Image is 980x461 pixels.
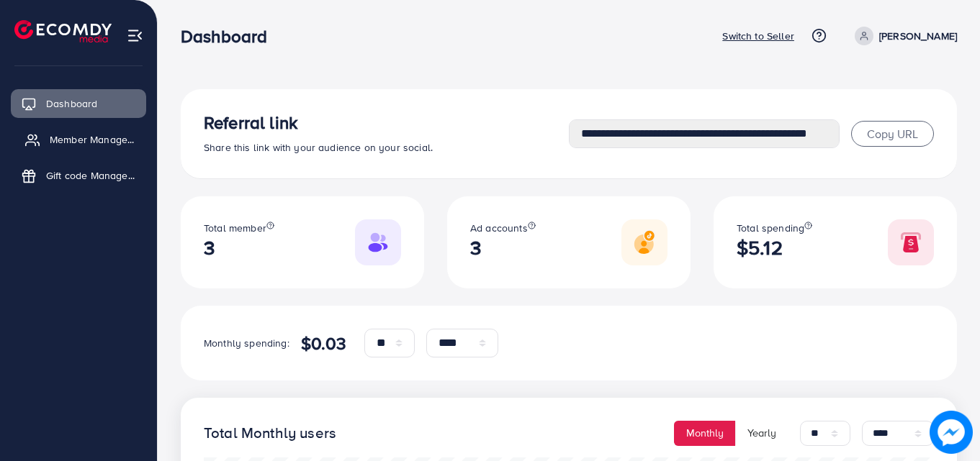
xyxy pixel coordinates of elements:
[722,27,794,45] p: Switch to Seller
[204,236,274,260] h2: 3
[204,112,569,133] h3: Referral link
[674,421,736,446] button: Monthly
[46,96,97,111] span: Dashboard
[737,236,812,260] h2: $5.12
[11,89,146,118] a: Dashboard
[355,219,401,265] img: Responsive image
[735,421,788,446] button: Yearly
[127,27,143,44] img: menu
[851,121,934,147] button: Copy URL
[204,424,336,442] h4: Total Monthly users
[737,221,804,235] span: Total spending
[46,168,135,183] span: Gift code Management
[470,236,536,260] h2: 3
[867,126,918,142] span: Copy URL
[888,219,934,265] img: Responsive image
[930,411,973,454] img: image
[204,140,433,155] span: Share this link with your audience on your social.
[621,219,667,265] img: Responsive image
[204,334,289,352] p: Monthly spending:
[204,221,266,235] span: Total member
[181,26,279,47] h3: Dashboard
[11,161,146,190] a: Gift code Management
[879,27,957,45] p: [PERSON_NAME]
[14,20,112,42] img: logo
[50,132,139,147] span: Member Management
[11,125,146,154] a: Member Management
[470,221,528,235] span: Ad accounts
[849,27,957,45] a: [PERSON_NAME]
[301,333,347,354] h4: $0.03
